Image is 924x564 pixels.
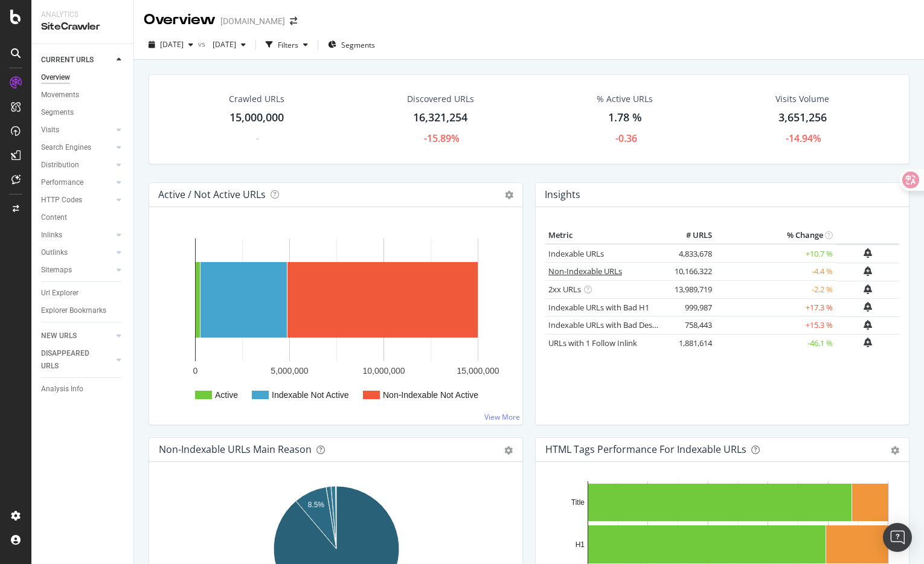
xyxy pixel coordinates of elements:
div: Crawled URLs [229,93,284,105]
h4: Active / Not Active URLs [158,187,266,203]
text: 8.5% [308,501,325,509]
div: Outlinks [41,246,68,259]
a: Explorer Bookmarks [41,304,125,317]
a: Outlinks [41,246,113,259]
span: 2025 Sep. 8th [208,39,236,50]
div: Url Explorer [41,287,79,300]
text: 15,000,000 [457,366,499,376]
a: Overview [41,71,125,84]
div: arrow-right-arrow-left [290,17,297,25]
div: Content [41,211,67,224]
a: Inlinks [41,229,113,242]
div: NEW URLS [41,330,77,342]
a: Search Engines [41,141,113,154]
div: Search Engines [41,141,91,154]
span: Segments [341,40,375,50]
div: Overview [41,71,70,84]
a: Non-Indexable URLs [548,266,622,277]
div: bell-plus [864,266,872,276]
td: -4.4 % [715,263,836,281]
a: Movements [41,89,125,101]
div: 3,651,256 [778,110,827,126]
div: -14.94% [786,132,821,146]
a: Content [41,211,125,224]
div: Sitemaps [41,264,72,277]
button: Segments [323,35,380,54]
div: [DOMAIN_NAME] [220,15,285,27]
a: DISAPPEARED URLS [41,347,113,373]
th: % Change [715,226,836,245]
a: Sitemaps [41,264,113,277]
text: 5,000,000 [271,366,308,376]
div: Explorer Bookmarks [41,304,106,317]
text: H1 [576,540,585,549]
td: 999,987 [667,298,715,316]
a: View More [484,412,520,422]
h4: Insights [545,187,580,203]
text: Title [571,498,585,507]
svg: A chart. [159,226,513,415]
a: Indexable URLs with Bad H1 [548,302,649,313]
div: Overview [144,10,216,30]
div: Inlinks [41,229,62,242]
div: % Active URLs [597,93,653,105]
button: Filters [261,35,313,54]
text: Non-Indexable Not Active [383,390,478,400]
a: NEW URLS [41,330,113,342]
th: Metric [545,226,667,245]
text: Indexable Not Active [272,390,349,400]
td: 4,833,678 [667,244,715,263]
a: CURRENT URLS [41,54,113,66]
td: 10,166,322 [667,263,715,281]
div: gear [504,446,513,455]
div: Visits Volume [775,93,829,105]
text: 10,000,000 [362,366,405,376]
span: 2025 Oct. 5th [160,39,184,50]
a: Indexable URLs with Bad Description [548,319,680,330]
div: bell-plus [864,338,872,347]
a: Indexable URLs [548,248,604,259]
a: Distribution [41,159,113,171]
div: Movements [41,89,79,101]
a: HTTP Codes [41,194,113,207]
div: Analytics [41,10,124,20]
td: -46.1 % [715,334,836,352]
a: URLs with 1 Follow Inlink [548,338,637,348]
th: # URLS [667,226,715,245]
text: Active [215,390,238,400]
a: Segments [41,106,125,119]
div: Analysis Info [41,383,83,396]
td: +17.3 % [715,298,836,316]
div: Segments [41,106,74,119]
div: SiteCrawler [41,20,124,34]
td: 13,989,719 [667,281,715,299]
text: 0 [193,366,198,376]
a: Analysis Info [41,383,125,396]
button: [DATE] [144,35,198,54]
div: DISAPPEARED URLS [41,347,102,373]
a: 2xx URLs [548,284,581,295]
a: Visits [41,124,113,136]
div: 15,000,000 [229,110,284,126]
div: Non-Indexable URLs Main Reason [159,443,312,455]
td: -2.2 % [715,281,836,299]
a: Performance [41,176,113,189]
span: vs [198,39,208,49]
div: Open Intercom Messenger [883,523,912,552]
div: 1.78 % [608,110,642,126]
td: 758,443 [667,316,715,335]
div: Performance [41,176,83,189]
div: CURRENT URLS [41,54,94,66]
div: Distribution [41,159,79,171]
div: bell-plus [864,248,872,258]
div: gear [891,446,899,455]
div: Filters [278,40,298,50]
div: Discovered URLs [407,93,474,105]
a: Url Explorer [41,287,125,300]
div: bell-plus [864,302,872,312]
i: Options [505,191,513,199]
div: HTML Tags Performance for Indexable URLs [545,443,746,455]
div: -15.89% [424,132,460,146]
td: 1,881,614 [667,334,715,352]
